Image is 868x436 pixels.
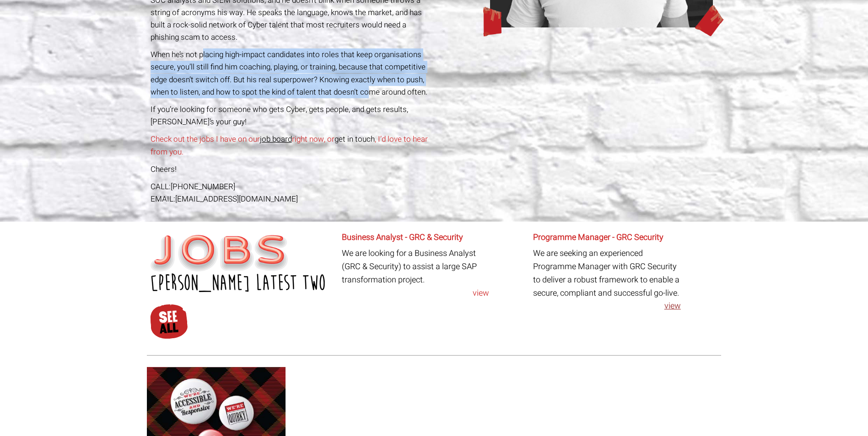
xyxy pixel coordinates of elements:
[151,133,431,158] p: Check out the jobs I have on our right now, or , I’d love to hear from you.
[342,233,490,242] h6: Business Analyst - GRC & Security
[151,163,431,175] p: Cheers!
[342,233,490,300] article: We are looking for a Business Analyst (GRC & Security) to assist a large SAP transformation project.
[151,193,431,205] div: EMAIL:
[151,103,431,128] p: If you’re looking for someone who gets Cyber, gets people, and gets results, [PERSON_NAME]’s your...
[533,300,681,313] a: view
[342,287,490,300] a: view
[533,233,681,242] h6: Programme Manager - GRC Security
[151,48,431,98] p: When he’s not placing high-impact candidates into roles that keep organisations secure, you’ll st...
[151,235,288,271] img: Jobs
[334,133,375,145] a: get in touch
[533,233,681,313] article: We are seeking an experienced Programme Manager with GRC Security to deliver a robust framework t...
[175,193,298,205] a: [EMAIL_ADDRESS][DOMAIN_NAME]
[151,271,335,295] h2: [PERSON_NAME] latest two
[260,133,292,145] a: job board
[171,181,235,192] a: [PHONE_NUMBER]
[151,181,431,193] div: CALL:
[149,303,188,340] img: See All Jobs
